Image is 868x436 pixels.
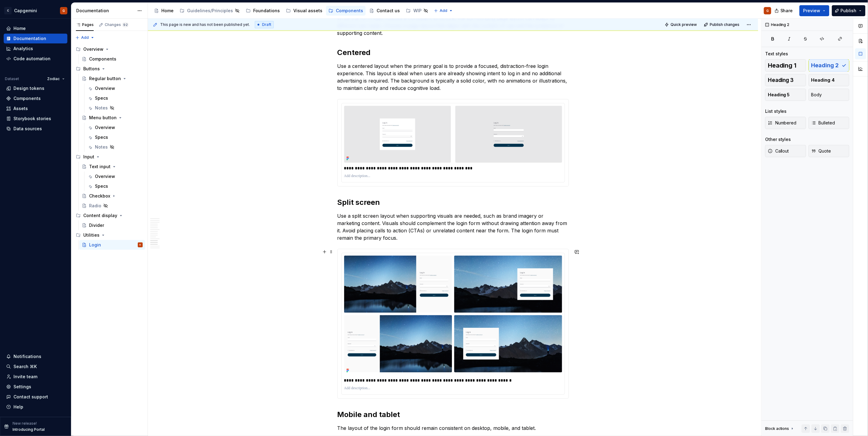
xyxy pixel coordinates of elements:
[4,34,67,43] a: Documentation
[811,92,822,98] span: Body
[81,35,89,40] span: Add
[85,123,145,132] a: Overview
[809,145,850,157] button: Quote
[95,134,108,140] div: Specs
[89,222,104,228] div: Divider
[337,212,569,242] p: Use a split screen layout when supporting visuals are needed, such as brand imagery or marketing ...
[76,22,94,27] div: Pages
[4,24,67,33] a: Home
[73,44,145,54] div: Overview
[73,152,145,162] div: Input
[79,113,145,123] a: Menu button
[765,117,806,129] button: Numbered
[671,22,697,27] span: Quick preview
[85,132,145,142] a: Specs
[766,8,769,13] div: G
[4,94,67,103] a: Components
[13,56,51,62] div: Code automation
[765,74,806,86] button: Heading 3
[73,44,145,250] div: Page tree
[76,8,134,14] div: Documentation
[765,59,806,72] button: Heading 1
[4,372,67,382] a: Invite team
[44,75,67,83] button: Zodiac
[841,8,857,14] span: Publish
[337,48,569,57] h2: Centered
[13,364,37,370] div: Search ⌘K
[663,20,700,29] button: Quick preview
[809,89,850,101] button: Body
[765,89,806,101] button: Heading 5
[243,6,282,16] a: Foundations
[95,105,108,111] div: Notes
[83,46,103,52] div: Overview
[13,384,31,390] div: Settings
[4,54,67,64] a: Code automation
[79,74,145,83] a: Regular button
[768,92,790,98] span: Heading 5
[5,76,19,81] div: Dataset
[811,77,835,83] span: Heading 4
[1,4,70,17] button: CCapgeminiG
[85,181,145,191] a: Specs
[809,117,850,129] button: Bulleted
[284,6,325,16] a: Visual assets
[809,74,850,86] button: Heading 4
[768,62,797,68] span: Heading 1
[413,8,422,14] div: WIP
[4,362,67,371] button: Search ⌘K
[326,6,366,16] a: Components
[13,85,44,91] div: Design tokens
[440,8,447,13] span: Add
[14,8,37,14] div: Capgemini
[89,56,116,62] div: Components
[47,76,60,81] span: Zodiac
[4,104,67,113] a: Assets
[811,148,831,154] span: Quote
[710,22,739,27] span: Publish changes
[73,211,145,220] div: Content display
[811,120,835,126] span: Bulleted
[79,220,145,230] a: Divider
[4,402,67,412] button: Help
[85,83,145,93] a: Overview
[161,8,174,14] div: Home
[89,242,101,248] div: Login
[83,66,100,72] div: Buttons
[187,8,233,14] div: Guidelines/Principles
[73,230,145,240] div: Utilities
[85,172,145,181] a: Overview
[95,124,115,131] div: Overview
[799,5,829,16] button: Preview
[13,116,51,122] div: Storybook stories
[85,103,145,113] a: Notes
[4,392,67,402] button: Contact support
[79,240,145,250] a: LoginG
[13,46,33,52] div: Analytics
[293,8,322,14] div: Visual assets
[765,145,806,157] button: Callout
[83,232,100,238] div: Utilities
[85,93,145,103] a: Specs
[13,421,37,426] p: New release!
[73,64,145,74] div: Buttons
[152,6,176,16] a: Home
[122,22,129,27] span: 92
[79,162,145,172] a: Text input
[337,198,569,207] h2: Split screen
[83,154,94,160] div: Input
[85,142,145,152] a: Notes
[13,35,46,42] div: Documentation
[253,8,280,14] div: Foundations
[337,62,569,92] p: Use a centered layout when the primary goal is to provide a focused, distraction-free login exper...
[404,6,431,16] a: WIP
[4,83,67,93] a: Design tokens
[262,22,271,27] span: Draft
[4,44,67,54] a: Analytics
[79,54,145,64] a: Components
[177,6,242,16] a: Guidelines/Principles
[4,7,12,14] div: C
[367,6,402,16] a: Contact us
[768,77,794,83] span: Heading 3
[13,404,23,410] div: Help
